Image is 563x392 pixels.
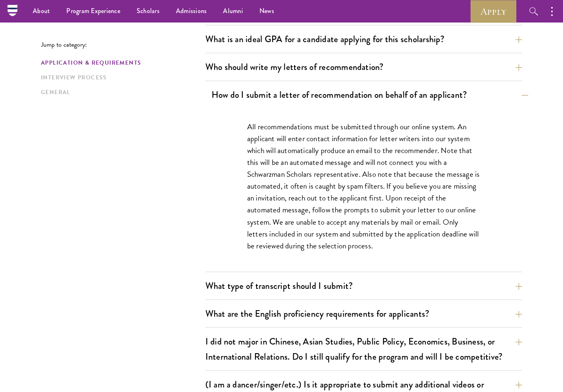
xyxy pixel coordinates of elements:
a: Interview Process [41,73,200,82]
a: Application & Requirements [41,59,200,67]
button: I did not major in Chinese, Asian Studies, Public Policy, Economics, Business, or International R... [205,332,522,366]
p: All recommendations must be submitted through our online system. An applicant will enter contact ... [247,121,480,252]
a: General [41,88,200,97]
button: How do I submit a letter of recommendation on behalf of an applicant? [212,86,528,104]
button: What are the English proficiency requirements for applicants? [205,304,522,323]
p: Jump to category: [41,41,205,48]
button: What type of transcript should I submit? [205,277,522,295]
button: Who should write my letters of recommendation? [205,58,522,76]
button: What is an ideal GPA for a candidate applying for this scholarship? [205,30,522,48]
